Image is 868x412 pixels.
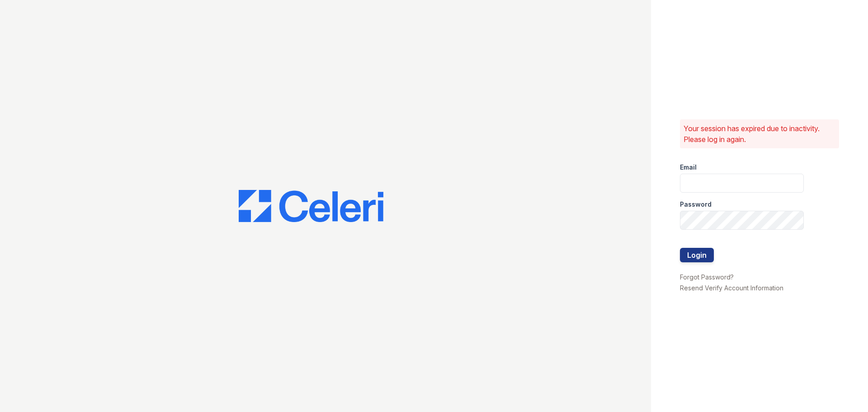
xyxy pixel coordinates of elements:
label: Password [680,200,712,209]
button: Login [680,248,714,262]
p: Your session has expired due to inactivity. Please log in again. [684,123,835,145]
a: Forgot Password? [680,273,734,281]
a: Resend Verify Account Information [680,284,783,292]
img: CE_Logo_Blue-a8612792a0a2168367f1c8372b55b34899dd931a85d93a1a3d3e32e68fde9ad4.png [239,190,383,223]
label: Email [680,163,697,172]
